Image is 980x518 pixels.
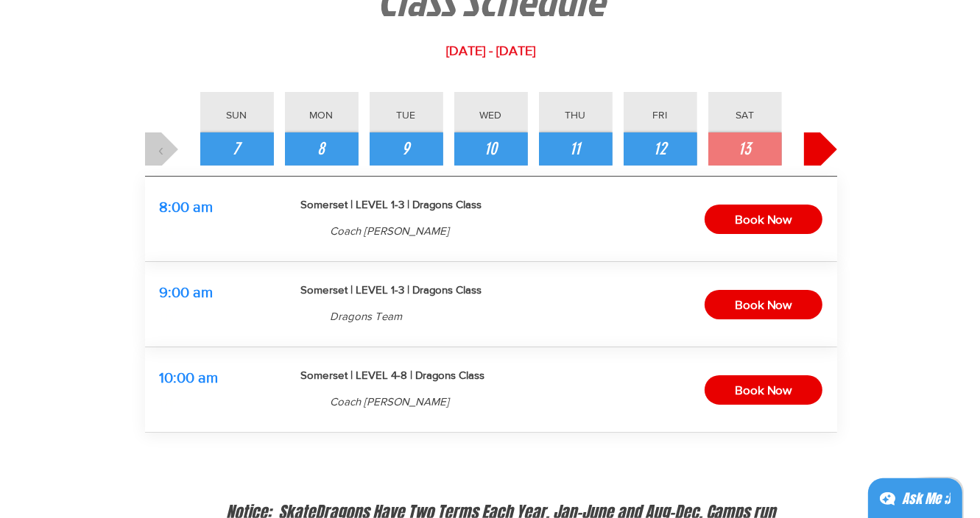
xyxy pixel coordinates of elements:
[902,489,951,509] div: Ask Me ;)
[227,109,247,121] span: SUN
[158,137,164,162] span: ‹
[736,109,754,121] span: SAT
[705,205,822,234] button: Book Now, Somerset | LEVEL 1-3 | Dragons Class, 8:00 am, 3 spots available, Coach Josh, 1 hr
[531,396,618,408] span: 5 spots available
[310,109,334,121] span: MON
[285,132,359,166] button: Monday, 8 September 2025
[738,137,751,162] span: 13
[397,109,416,121] span: TUE
[446,43,535,58] span: [DATE] - [DATE]
[370,132,443,166] button: Tuesday, 9 September 2025
[318,137,325,162] span: 8
[331,310,403,322] span: Dragons Team
[145,132,178,166] button: ‹
[653,109,668,121] span: FRI
[454,132,528,166] button: Wednesday, 10 September 2025
[804,132,837,166] button: ›
[539,132,613,166] button: Thursday, 11 September 2025
[403,137,410,162] span: 9
[160,311,176,323] span: 1 hr
[160,369,219,386] span: 10:00 am
[480,109,502,121] span: WED
[654,137,666,162] span: 12
[160,284,214,300] span: 9:00 am
[145,176,837,433] div: Slideshow
[160,396,176,408] span: 1 hr
[571,137,581,162] span: 11
[735,379,792,402] span: Book Now
[200,132,274,166] button: Sunday, 7 September 2025
[817,137,823,162] span: ›
[484,137,497,162] span: 10
[331,395,450,408] span: Coach [PERSON_NAME]
[160,199,214,215] span: 8:00 am
[565,109,586,121] span: THU
[708,132,782,166] button: Saturday, 13 September 2025
[531,311,618,323] span: 6 spots available
[301,283,482,296] span: Somerset | LEVEL 1-3 | Dragons Class
[531,225,618,238] span: 3 spots available
[233,137,241,162] span: 7
[331,224,450,237] span: Coach [PERSON_NAME]
[160,225,176,238] span: 1 hr
[705,290,822,319] button: Book Now, Somerset | LEVEL 1-3 | Dragons Class, 9:00 am, 6 spots available, Dragons Team, 1 hr
[301,369,485,381] span: Somerset | LEVEL 4-8 | Dragons Class
[301,198,482,210] span: Somerset | LEVEL 1-3 | Dragons Class
[624,132,697,166] button: Friday, 12 September 2025
[705,375,822,405] button: Book Now, Somerset | LEVEL 4-8 | Dragons Class, 10:00 am, 5 spots available, Coach Josh, 1 hr
[735,294,792,316] span: Book Now
[735,208,792,231] span: Book Now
